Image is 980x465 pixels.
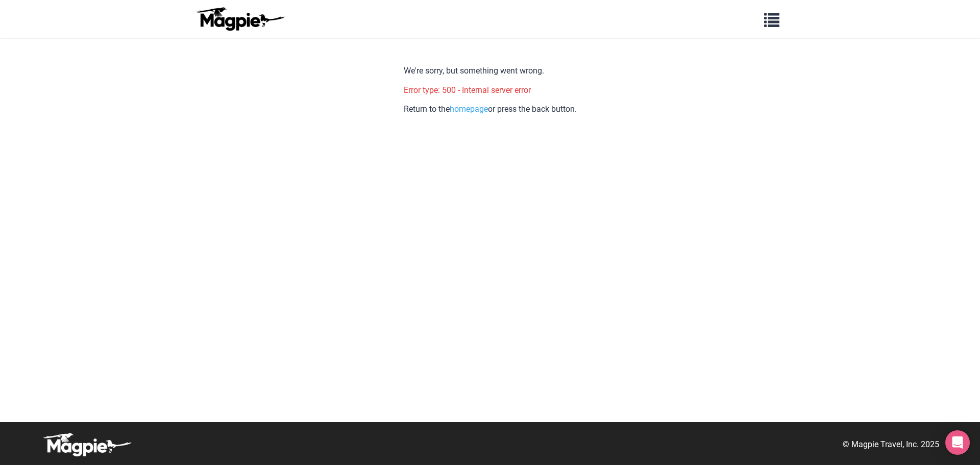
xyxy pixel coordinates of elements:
[404,64,577,78] p: We're sorry, but something went wrong.
[945,430,970,455] div: Open Intercom Messenger
[41,432,133,457] img: logo-white-d94fa1abed81b67a048b3d0f0ab5b955.png
[843,438,939,451] p: © Magpie Travel, Inc. 2025
[194,7,286,31] img: logo-ab69f6fb50320c5b225c76a69d11143b.png
[404,103,577,116] p: Return to the or press the back button.
[450,104,488,114] a: homepage
[404,84,577,97] p: Error type: 500 - Internal server error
